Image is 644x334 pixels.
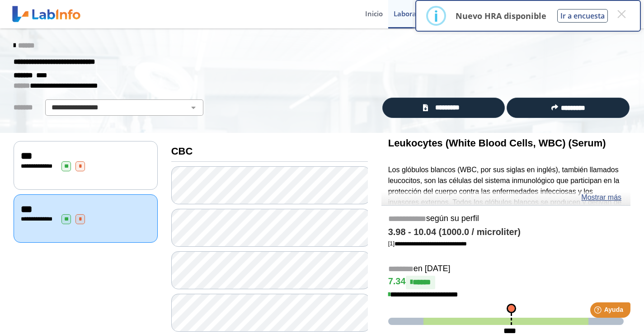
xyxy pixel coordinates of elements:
[388,276,624,289] h4: 7.34
[388,165,624,305] p: Los glóbulos blancos (WBC, por sus siglas en inglés), también llamados leucocitos, son las célula...
[388,240,467,247] a: [1]
[613,6,630,22] button: Close this dialog
[434,8,438,24] div: i
[557,9,608,23] button: Ir a encuesta
[456,10,546,21] p: Nuevo HRA disponible
[388,264,624,274] h5: en [DATE]
[388,137,606,149] b: Leukocytes (White Blood Cells, WBC) (Serum)
[581,192,621,203] a: Mostrar más
[388,227,624,238] h4: 3.98 - 10.04 (1000.0 / microliter)
[171,146,193,157] b: CBC
[388,214,624,224] h5: según su perfil
[564,299,634,324] iframe: Help widget launcher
